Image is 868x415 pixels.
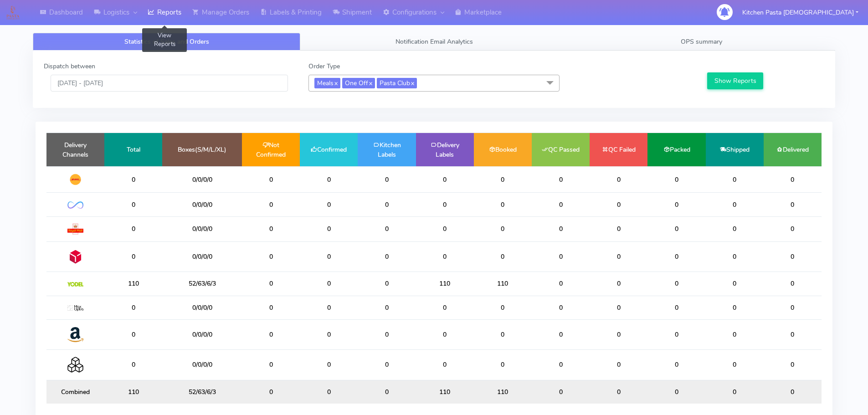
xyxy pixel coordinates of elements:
td: 0 [300,216,358,241]
td: 0 [474,350,532,380]
td: 0 [764,319,822,349]
td: 52/63/6/3 [162,272,242,296]
td: 0 [590,216,647,241]
td: 0 [590,241,647,272]
td: 0/0/0/0 [162,350,242,380]
td: 0 [300,241,358,272]
td: 0 [532,380,590,404]
td: 0 [416,241,474,272]
td: 0 [532,193,590,216]
a: x [368,78,372,87]
button: Show Reports [707,72,763,89]
label: Order Type [308,61,340,71]
td: 0 [647,241,705,272]
td: 0 [706,380,764,404]
td: 0 [474,166,532,193]
span: Meals [314,78,340,88]
td: Delivery Channels [46,133,104,166]
td: 0 [532,241,590,272]
td: 0 [358,216,416,241]
td: 0/0/0/0 [162,296,242,319]
button: Kitchen Pasta [DEMOGRAPHIC_DATA] [735,3,865,22]
td: 0 [358,350,416,380]
td: 0 [590,193,647,216]
td: 0 [532,166,590,193]
td: 0 [358,166,416,193]
img: Yodel [67,282,83,287]
td: 0 [590,319,647,349]
td: Combined [46,380,104,404]
td: 0 [532,319,590,349]
td: Packed [647,133,705,166]
td: 0 [358,296,416,319]
td: 0 [647,296,705,319]
td: 110 [416,380,474,404]
img: DPD [67,249,83,265]
td: 0 [104,193,162,216]
a: x [410,78,414,87]
td: 0 [416,216,474,241]
td: 0 [706,166,764,193]
label: Dispatch between [44,61,95,71]
td: 0/0/0/0 [162,319,242,349]
img: MaxOptra [67,305,83,312]
td: 0 [242,166,300,193]
td: 0/0/0/0 [162,193,242,216]
td: 0 [300,380,358,404]
span: One Off [342,78,375,88]
td: 0 [358,380,416,404]
td: 0 [764,272,822,296]
td: Kitchen Labels [358,133,416,166]
td: 0 [706,272,764,296]
td: 0 [647,319,705,349]
span: Pasta Club [377,78,417,88]
td: 0 [590,350,647,380]
img: Amazon [67,327,83,343]
td: QC Failed [590,133,647,166]
td: 0 [416,166,474,193]
input: Pick the Daterange [51,75,288,92]
td: 0 [764,350,822,380]
ul: Tabs [33,33,835,51]
td: 0 [104,216,162,241]
td: 0 [300,166,358,193]
td: 110 [474,380,532,404]
td: 0 [532,216,590,241]
td: 0 [104,350,162,380]
td: 0/0/0/0 [162,166,242,193]
td: 0 [104,319,162,349]
td: 0 [764,241,822,272]
td: 0 [242,380,300,404]
td: 0 [590,296,647,319]
td: 110 [416,272,474,296]
td: 0 [358,319,416,349]
td: 0 [242,241,300,272]
td: 0 [416,319,474,349]
td: Shipped [706,133,764,166]
td: 0 [764,193,822,216]
td: 0 [647,380,705,404]
td: 0 [764,296,822,319]
td: 0 [532,350,590,380]
td: 110 [474,272,532,296]
td: 0 [104,296,162,319]
td: 0 [706,216,764,241]
td: 0 [358,272,416,296]
td: 0 [706,296,764,319]
td: 0 [242,272,300,296]
td: 0 [358,241,416,272]
td: 0 [300,350,358,380]
td: 0 [706,193,764,216]
img: Royal Mail [67,224,83,235]
span: OPS summary [681,37,722,46]
span: Notification Email Analytics [395,37,473,46]
td: 0 [590,380,647,404]
img: OnFleet [67,201,83,209]
td: 0 [416,350,474,380]
td: 0 [532,272,590,296]
td: 0 [242,319,300,349]
td: 0 [242,216,300,241]
td: 0 [416,193,474,216]
td: 0 [706,350,764,380]
td: 0 [300,193,358,216]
